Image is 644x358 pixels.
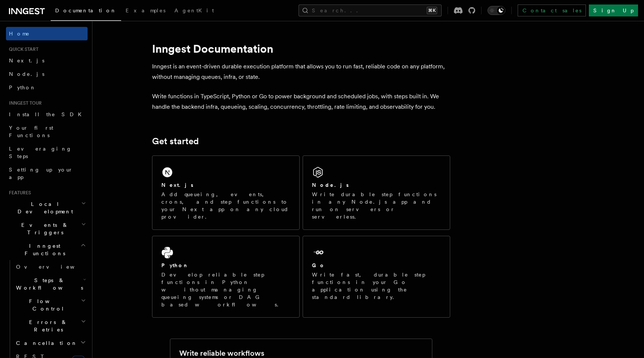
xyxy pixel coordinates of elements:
[589,4,638,16] a: Sign Up
[6,200,81,215] span: Local Development
[6,197,88,218] button: Local Development
[312,181,349,189] h2: Node.js
[6,121,88,142] a: Your first Functions
[13,318,81,333] span: Errors & Retries
[9,111,86,117] span: Install the SDK
[13,315,88,336] button: Errors & Retries
[6,67,88,81] a: Node.js
[13,274,88,294] button: Steps & Workflows
[299,4,442,16] button: Search...⌘K
[6,221,81,236] span: Events & Triggers
[161,271,290,308] p: Develop reliable step functions in Python without managing queueing systems or DAG based workflows.
[518,4,586,16] a: Contact sales
[174,7,214,13] span: AgentKit
[13,260,88,274] a: Overview
[152,61,450,82] p: Inngest is an event-driven durable execution platform that allows you to run fast, reliable code ...
[13,277,83,291] span: Steps & Workflows
[312,262,325,269] h2: Go
[152,155,300,230] a: Next.jsAdd queueing, events, crons, and step functions to your Next app on any cloud provider.
[13,336,88,350] button: Cancellation
[161,262,189,269] h2: Python
[170,2,218,20] a: AgentKit
[6,54,88,67] a: Next.js
[487,6,505,15] button: Toggle dark mode
[303,236,450,318] a: GoWrite fast, durable step functions in your Go application using the standard library.
[6,218,88,239] button: Events & Triggers
[9,58,44,64] span: Next.js
[152,136,199,146] a: Get started
[51,2,121,21] a: Documentation
[121,2,170,20] a: Examples
[55,7,117,13] span: Documentation
[312,191,441,220] p: Write durable step functions in any Node.js app and run on servers or serverless.
[303,155,450,230] a: Node.jsWrite durable step functions in any Node.js app and run on servers or serverless.
[9,146,72,159] span: Leveraging Steps
[152,91,450,112] p: Write functions in TypeScript, Python or Go to power background and scheduled jobs, with steps bu...
[9,167,73,180] span: Setting up your app
[427,7,437,14] kbd: ⌘K
[6,242,80,257] span: Inngest Functions
[9,71,44,77] span: Node.js
[6,46,38,52] span: Quick start
[6,163,88,184] a: Setting up your app
[6,81,88,94] a: Python
[126,7,165,13] span: Examples
[152,42,450,55] h1: Inngest Documentation
[6,108,88,121] a: Install the SDK
[6,190,31,196] span: Features
[9,30,30,37] span: Home
[152,236,300,318] a: PythonDevelop reliable step functions in Python without managing queueing systems or DAG based wo...
[6,239,88,260] button: Inngest Functions
[9,84,36,90] span: Python
[6,27,88,40] a: Home
[6,142,88,163] a: Leveraging Steps
[13,297,81,312] span: Flow Control
[161,191,290,220] p: Add queueing, events, crons, and step functions to your Next app on any cloud provider.
[161,181,193,189] h2: Next.js
[13,294,88,315] button: Flow Control
[6,100,42,106] span: Inngest tour
[16,264,93,270] span: Overview
[13,339,78,347] span: Cancellation
[9,125,53,138] span: Your first Functions
[312,271,441,301] p: Write fast, durable step functions in your Go application using the standard library.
